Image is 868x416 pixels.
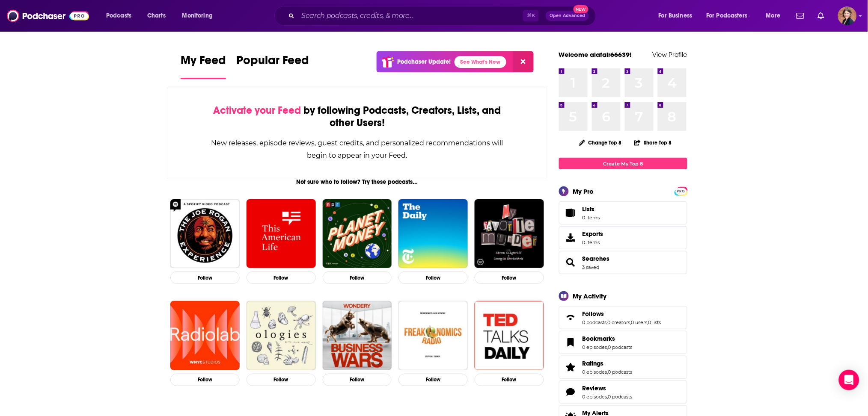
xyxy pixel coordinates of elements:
a: 0 lists [648,319,661,325]
a: Follows [583,310,661,318]
a: View Profile [653,50,687,59]
span: Podcasts [106,10,131,22]
button: Follow [323,374,392,386]
a: Ratings [562,361,579,373]
a: See What's New [455,56,506,68]
button: open menu [653,9,703,23]
span: , [607,319,608,325]
span: Exports [562,232,579,244]
div: by following Podcasts, Creators, Lists, and other Users! [210,104,504,129]
a: My Feed [181,53,226,79]
a: This American Life [247,199,316,268]
button: Show profile menu [838,6,857,25]
a: Show notifications dropdown [814,9,828,23]
span: Follows [559,306,687,329]
a: Searches [562,257,579,268]
img: Business Wars [323,301,392,370]
button: open menu [100,9,143,23]
a: Charts [142,9,171,23]
a: 0 users [631,319,648,325]
span: Lists [562,207,579,219]
img: My Favorite Murder with Karen Kilgariff and Georgia Hardstark [475,199,544,268]
a: PRO [676,188,686,194]
a: Planet Money [323,199,392,268]
button: Follow [398,271,468,284]
a: Searches [583,255,610,263]
div: My Activity [573,292,607,300]
a: 0 podcasts [608,369,633,375]
a: Create My Top 8 [559,158,687,169]
input: Search podcasts, credits, & more... [298,9,523,23]
span: Charts [147,10,166,22]
span: New [574,5,589,13]
span: Reviews [559,381,687,404]
button: open menu [760,9,791,23]
a: 0 episodes [583,344,607,350]
a: Popular Feed [236,53,309,79]
img: The Joe Rogan Experience [170,199,240,268]
button: Follow [398,374,468,386]
button: Follow [247,271,316,284]
span: Open Advanced [550,14,585,18]
span: 0 items [583,239,603,245]
a: Bookmarks [562,336,579,348]
div: Open Intercom Messenger [839,370,859,390]
button: Change Top 8 [574,137,627,148]
span: Exports [583,230,603,238]
span: PRO [676,188,686,195]
span: For Podcasters [707,10,748,22]
div: Search podcasts, credits, & more... [282,6,604,26]
a: 0 podcasts [583,319,607,325]
a: Show notifications dropdown [793,9,808,23]
button: Share Top 8 [634,134,672,151]
a: Ratings [583,360,633,367]
button: open menu [701,9,760,23]
span: , [607,344,608,350]
a: 0 creators [608,319,630,325]
img: The Daily [398,199,468,268]
span: Follows [583,310,604,318]
span: For Business [659,10,693,22]
span: More [766,10,781,22]
span: 0 items [583,215,600,221]
img: TED Talks Daily [475,301,544,370]
a: 0 episodes [583,369,607,375]
button: Follow [170,271,240,284]
span: Activate your Feed [213,104,301,117]
a: Exports [559,226,687,249]
a: 0 podcasts [608,344,633,350]
span: , [607,369,608,375]
a: 0 episodes [583,394,607,400]
span: , [630,319,631,325]
button: open menu [176,9,224,23]
span: Lists [583,205,595,213]
p: Podchaser Update! [398,58,451,65]
span: Ratings [583,360,604,367]
img: Ologies with Alie Ward [247,301,316,370]
span: , [648,319,648,325]
a: Freakonomics Radio [398,301,468,370]
button: Follow [247,374,316,386]
button: Follow [170,374,240,386]
img: Podchaser - Follow, Share and Rate Podcasts [7,8,89,24]
div: My Pro [573,187,594,195]
span: ⌘ K [523,10,539,21]
span: My Feed [181,53,226,73]
span: Reviews [583,384,606,392]
a: Follows [562,312,579,324]
img: User Profile [838,6,857,25]
span: Monitoring [182,10,213,22]
span: Bookmarks [559,331,687,354]
div: Not sure who to follow? Try these podcasts... [167,178,547,186]
a: Lists [559,201,687,224]
img: Radiolab [170,301,240,370]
